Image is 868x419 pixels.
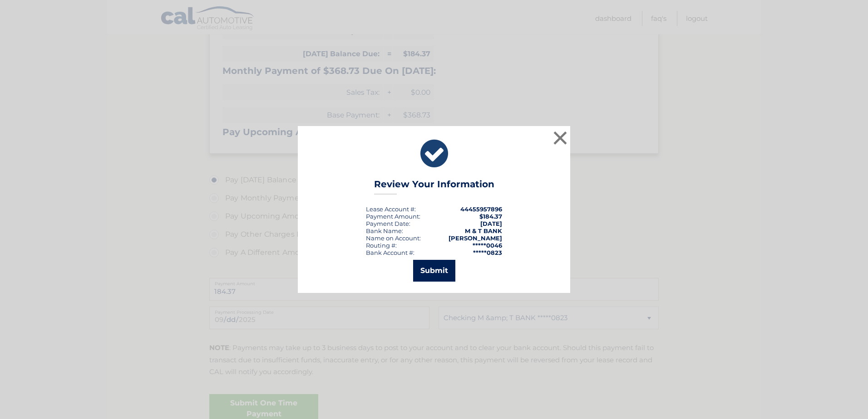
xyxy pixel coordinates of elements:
[366,213,420,220] div: Payment Amount:
[480,220,502,227] span: [DATE]
[366,249,414,256] div: Bank Account #:
[366,242,397,249] div: Routing #:
[366,205,416,213] div: Lease Account #:
[465,227,502,234] strong: M & T BANK
[479,213,502,220] span: $184.37
[449,234,502,242] strong: [PERSON_NAME]
[366,234,421,242] div: Name on Account:
[374,179,494,195] h3: Review Your Information
[366,220,409,227] span: Payment Date
[551,129,569,147] button: ×
[460,205,502,213] strong: 44455957896
[413,260,455,282] button: Submit
[366,220,410,227] div: :
[366,227,403,234] div: Bank Name:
